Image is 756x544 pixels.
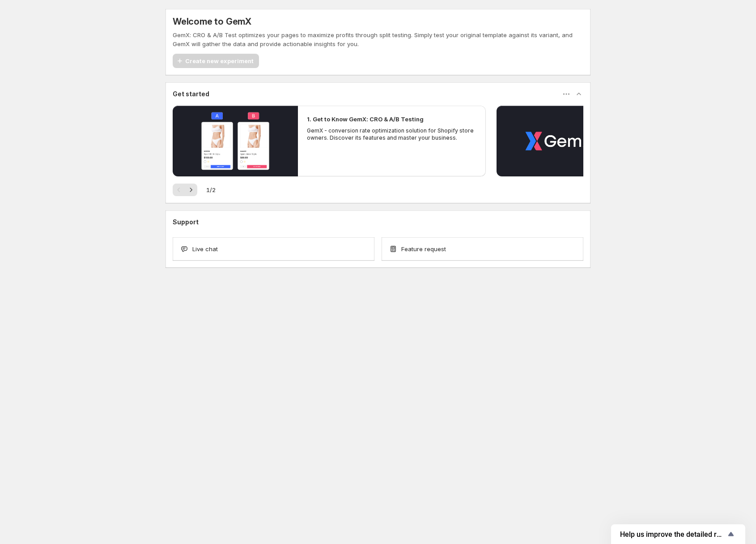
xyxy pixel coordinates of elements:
[173,30,583,48] p: GemX: CRO & A/B Test optimizes your pages to maximize profits through split testing. Simply test ...
[206,185,216,194] span: 1 / 2
[401,244,446,253] span: Feature request
[307,127,477,141] p: GemX - conversion rate optimization solution for Shopify store owners. Discover its features and ...
[307,115,424,124] h2: 1. Get to Know GemX: CRO & A/B Testing
[192,244,218,253] span: Live chat
[173,218,199,227] h3: Support
[173,90,209,99] h3: Get started
[620,529,736,540] button: Show survey - Help us improve the detailed report for A/B campaigns
[620,530,726,539] span: Help us improve the detailed report for A/B campaigns
[173,16,251,27] h5: Welcome to GemX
